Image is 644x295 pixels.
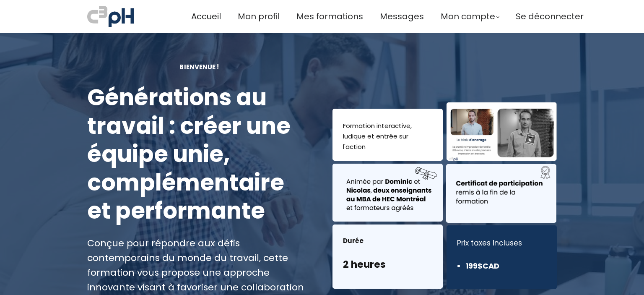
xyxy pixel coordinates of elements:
img: a70bc7685e0efc0bd0b04b3506828469.jpeg [87,4,134,29]
font: Durée [343,236,364,245]
font: Prix ​​taxes incluses [457,238,522,248]
font: Formation interactive, ludique et entrée sur l'action [343,121,412,151]
a: Messages [380,10,424,23]
a: Accueil [191,10,221,23]
a: Mes formations [296,10,363,23]
span: Mon compte [441,10,495,23]
font: Bienvenue ! [179,63,219,71]
a: Se déconnecter [516,10,584,23]
font: 2 heures [343,258,386,271]
a: Mon profil [238,10,280,23]
font: 199$CAD [465,261,499,271]
font: Générations au travail : créer une équipe unie, complémentaire et performante [87,81,291,227]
